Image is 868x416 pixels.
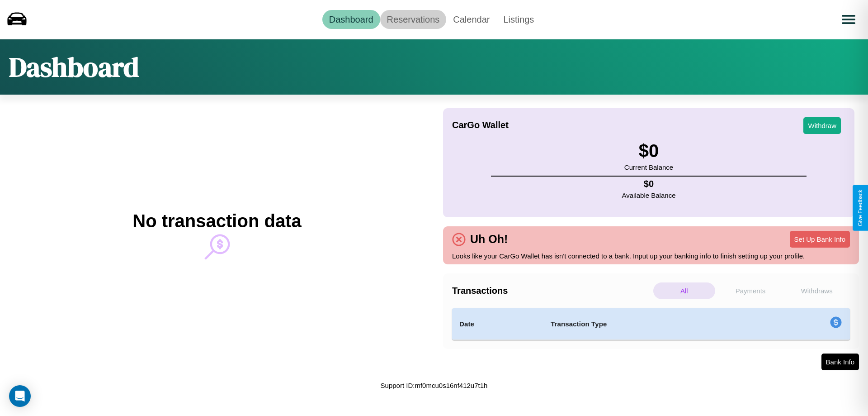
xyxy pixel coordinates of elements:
[466,233,512,246] h4: Uh Oh!
[622,179,676,189] h4: $ 0
[452,250,850,262] p: Looks like your CarGo Wallet has isn't connected to a bank. Input up your banking info to finish ...
[624,141,673,161] h3: $ 0
[132,211,301,231] h2: No transaction data
[459,319,536,330] h4: Date
[452,308,850,340] table: simple table
[496,10,541,29] a: Listings
[452,120,509,130] h4: CarGo Wallet
[624,161,673,173] p: Current Balance
[380,10,447,29] a: Reservations
[452,286,651,296] h4: Transactions
[9,385,31,407] div: Open Intercom Messenger
[803,117,841,134] button: Withdraw
[322,10,380,29] a: Dashboard
[653,282,715,299] p: All
[381,379,488,392] p: Support ID: mf0mcu0s16nf412u7t1h
[9,48,139,86] h1: Dashboard
[622,189,676,201] p: Available Balance
[836,7,861,32] button: Open menu
[446,10,496,29] a: Calendar
[786,282,848,299] p: Withdraws
[720,282,782,299] p: Payments
[790,231,850,248] button: Set Up Bank Info
[821,354,859,370] button: Bank Info
[857,190,863,226] div: Give Feedback
[551,319,756,330] h4: Transaction Type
